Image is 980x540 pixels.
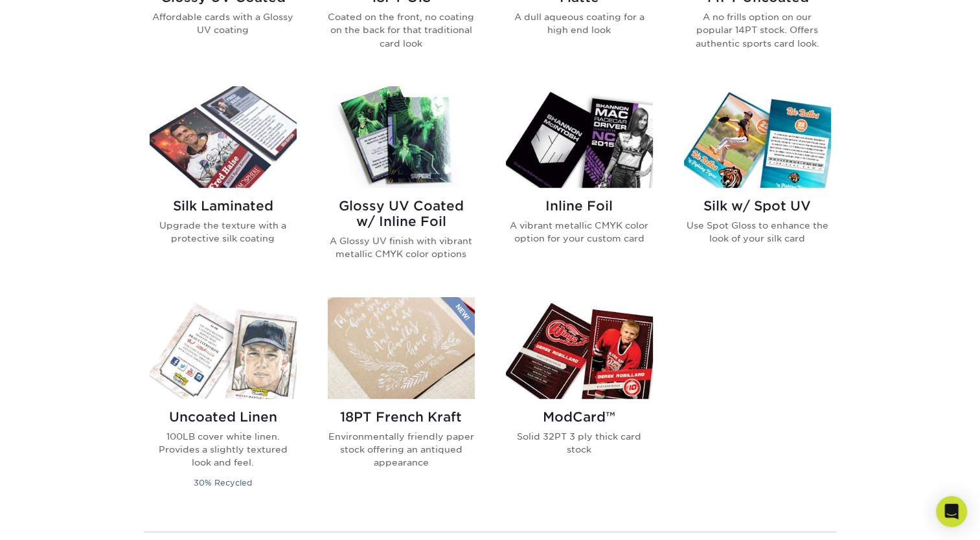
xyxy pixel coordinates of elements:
h2: Uncoated Linen [150,409,297,425]
h2: ModCard™ [506,409,653,425]
img: Inline Foil Trading Cards [506,86,653,188]
p: Coated on the front, no coating on the back for that traditional card look [328,10,475,50]
p: Solid 32PT 3 ply thick card stock [506,430,653,456]
small: 30% Recycled [194,478,252,488]
h2: 18PT French Kraft [328,409,475,425]
a: Glossy UV Coated w/ Inline Foil Trading Cards Glossy UV Coated w/ Inline Foil A Glossy UV finish ... [328,86,475,282]
p: Upgrade the texture with a protective silk coating [150,219,297,245]
img: Silk Laminated Trading Cards [150,86,297,188]
div: Open Intercom Messenger [936,496,967,527]
p: Affordable cards with a Glossy UV coating [150,10,297,37]
a: Inline Foil Trading Cards Inline Foil A vibrant metallic CMYK color option for your custom card [506,86,653,282]
h2: Silk w/ Spot UV [684,198,831,214]
img: 18PT French Kraft Trading Cards [328,297,475,399]
a: Silk Laminated Trading Cards Silk Laminated Upgrade the texture with a protective silk coating [150,86,297,282]
p: Use Spot Gloss to enhance the look of your silk card [684,219,831,245]
p: A no frills option on our popular 14PT stock. Offers authentic sports card look. [684,10,831,50]
a: Silk w/ Spot UV Trading Cards Silk w/ Spot UV Use Spot Gloss to enhance the look of your silk card [684,86,831,282]
img: New Product [442,297,475,336]
a: Uncoated Linen Trading Cards Uncoated Linen 100LB cover white linen. Provides a slightly textured... [150,297,297,506]
img: Silk w/ Spot UV Trading Cards [684,86,831,188]
p: 100LB cover white linen. Provides a slightly textured look and feel. [150,430,297,469]
img: Glossy UV Coated w/ Inline Foil Trading Cards [328,86,475,188]
img: Uncoated Linen Trading Cards [150,297,297,399]
a: ModCard™ Trading Cards ModCard™ Solid 32PT 3 ply thick card stock [506,297,653,506]
h2: Silk Laminated [150,198,297,214]
h2: Inline Foil [506,198,653,214]
p: A vibrant metallic CMYK color option for your custom card [506,219,653,245]
a: 18PT French Kraft Trading Cards 18PT French Kraft Environmentally friendly paper stock offering a... [328,297,475,506]
p: Environmentally friendly paper stock offering an antiqued appearance [328,430,475,469]
p: A Glossy UV finish with vibrant metallic CMYK color options [328,234,475,261]
h2: Glossy UV Coated w/ Inline Foil [328,198,475,229]
img: ModCard™ Trading Cards [506,297,653,399]
p: A dull aqueous coating for a high end look [506,10,653,37]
